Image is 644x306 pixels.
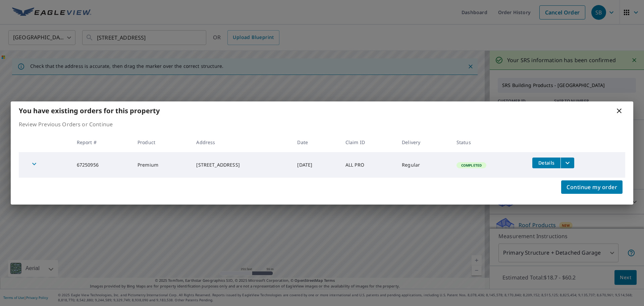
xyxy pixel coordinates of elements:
td: ALL PRO [340,152,396,178]
th: Address [191,132,292,152]
th: Date [292,132,340,152]
td: [DATE] [292,152,340,178]
button: Continue my order [561,180,623,194]
th: Claim ID [340,132,396,152]
span: Details [536,160,556,166]
div: [STREET_ADDRESS] [196,162,286,168]
th: Delivery [396,132,451,152]
td: Regular [396,152,451,178]
p: Review Previous Orders or Continue [19,120,625,128]
td: 67250956 [71,152,132,178]
b: You have existing orders for this property [19,106,160,115]
td: Premium [132,152,191,178]
th: Report # [71,132,132,152]
span: Continue my order [567,182,617,192]
button: filesDropdownBtn-67250956 [560,158,574,168]
th: Product [132,132,191,152]
span: Completed [457,163,486,168]
th: Status [451,132,527,152]
button: detailsBtn-67250956 [532,158,560,168]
